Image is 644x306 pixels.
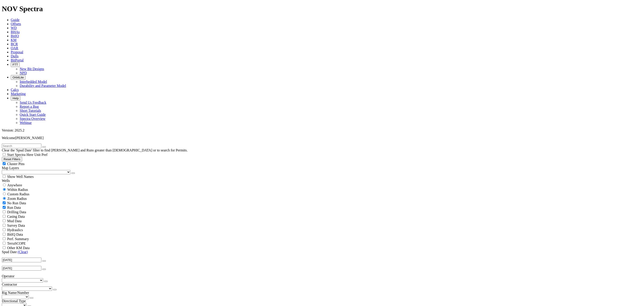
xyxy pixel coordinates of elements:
span: Drilling Data [7,210,26,214]
span: Survey Data [7,224,25,227]
filter-controls-checkbox: Performance Summary [2,237,642,241]
a: Send Us Feedback [20,101,46,104]
a: (Clear) [18,250,28,254]
filter-controls-checkbox: TerraSCOPE Data [2,246,642,250]
a: Short Tutorials [20,109,41,112]
span: TerraSCOPE [7,241,26,245]
span: Within Radius [7,188,28,192]
input: Start Spectra Here [3,153,6,156]
span: Spud Date [2,250,17,254]
a: Spectra Overview [20,117,45,121]
a: BitPortal [11,58,24,62]
a: BHAs [11,30,20,34]
a: BCR [11,42,18,46]
span: Zoom Radius [7,197,27,200]
span: Cluster Pins [7,162,25,166]
button: FTT [11,62,20,67]
span: Map Layers [2,166,19,170]
span: Anywhere [7,183,22,187]
input: Before [2,266,41,271]
span: Rig Name/Number [2,291,29,295]
h1: NOV Spectra [2,5,642,13]
a: Webinar [20,121,32,125]
input: After [2,258,41,262]
a: NPD [20,71,27,75]
span: Start Spectra Here [7,153,33,157]
span: Unit Pref [34,153,47,157]
a: Report a Bug [20,105,39,108]
span: Other KM Data [7,246,30,250]
button: Reset Filters [2,157,22,162]
span: Perf. Summary [7,237,29,241]
button: OrbitLite [11,75,25,80]
span: BitIQ Data [7,233,23,236]
span: Show Well Names [7,175,34,179]
div: Version: 2025.2 [2,128,642,132]
a: BitIQ [11,34,19,38]
span: Clear the 'Spud Date' filter to find [PERSON_NAME] and Runs greater than [DEMOGRAPHIC_DATA] or to... [2,148,188,152]
a: Marketing [11,92,26,96]
span: Contractor [2,282,17,286]
a: Quick Start Guide [20,113,46,116]
span: Run Data [7,206,21,209]
a: KM [11,38,17,42]
span: No Run Data [7,201,26,205]
a: Interbedded Model [20,80,47,84]
span: Mud Data [7,219,21,223]
p: Welcome [2,136,642,140]
a: Dulls [11,54,19,58]
span: Operator [2,274,15,278]
a: WD [11,26,17,30]
input: Search [2,144,41,148]
a: Offsets [11,22,21,26]
button: Help [11,96,20,101]
a: Guide [11,18,19,22]
span: Custom Radius [7,192,29,196]
filter-controls-checkbox: TerraSCOPE Data [2,241,642,246]
span: [PERSON_NAME] [15,136,44,140]
span: Directional Type [2,299,26,303]
span: FTT [13,63,18,66]
filter-controls-checkbox: Hydraulics Analysis [2,228,642,232]
span: Hydraulics [7,228,23,232]
a: Durability and Parameter Model [20,84,66,88]
span: Help [13,97,19,100]
a: Proposal [11,50,23,54]
a: Calcs [11,88,19,92]
span: OrbitLite [13,76,24,79]
a: New Bit Designs [20,67,44,71]
span: Casing Data [7,215,25,218]
div: Wells [2,179,642,183]
a: OAR [11,46,18,50]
